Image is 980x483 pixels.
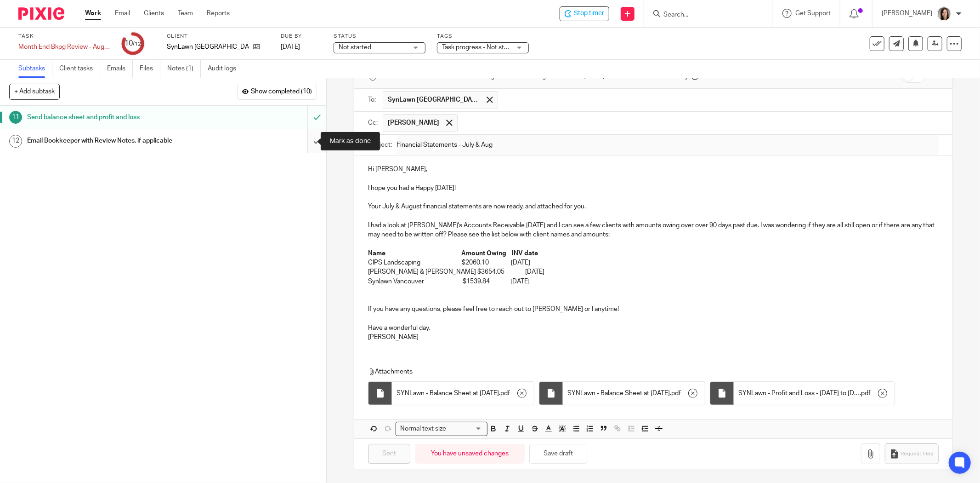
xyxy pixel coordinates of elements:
[500,389,510,398] span: pdf
[334,33,425,40] label: Status
[368,277,939,286] p: Synlawn Vancouver $1539.84 [DATE]
[392,382,534,405] div: .
[415,444,525,464] div: You have unsaved changes
[368,367,916,376] p: Attachments
[368,95,378,104] label: To:
[18,60,52,78] a: Subtasks
[663,11,745,19] input: Search
[396,422,487,436] div: Search for option
[449,424,482,434] input: Search for option
[281,44,300,50] span: [DATE]
[167,42,249,52] p: SynLawn [GEOGRAPHIC_DATA]
[671,389,681,398] span: pdf
[251,88,312,96] span: Show completed (10)
[281,33,322,40] label: Due by
[144,9,164,18] a: Clients
[368,202,939,211] p: Your July & August financial statements are now ready, and attached for you.
[563,382,705,405] div: .
[529,444,587,464] button: Save draft
[133,41,141,46] small: /12
[9,84,60,99] button: + Add subtask
[368,221,939,240] p: I had a look at [PERSON_NAME]'s Accounts Receivable [DATE] and I can see a few clients with amoun...
[368,305,939,314] p: If you have any questions, please feel free to reach out to [PERSON_NAME] or I anytime!
[937,6,952,21] img: Danielle%20photo.jpg
[207,9,230,18] a: Reports
[368,118,378,127] label: Cc:
[861,389,871,398] span: pdf
[18,42,110,52] div: Month End Bkpg Review - August
[368,165,939,174] p: Hi [PERSON_NAME],
[795,10,831,17] span: Get Support
[368,444,410,464] input: Sent
[442,44,529,51] span: Task progress - Not started + 2
[140,60,160,78] a: Files
[368,333,939,342] p: [PERSON_NAME]
[237,84,317,99] button: Show completed (10)
[9,135,22,148] div: 12
[574,9,604,18] span: Stop timer
[107,60,133,78] a: Emails
[368,258,939,267] p: CIPS Landscaping $2060.10 [DATE]
[567,389,670,398] span: SYNLawn - Balance Sheet at [DATE]
[339,44,371,51] span: Not started
[178,9,193,18] a: Team
[115,9,130,18] a: Email
[388,118,439,127] span: [PERSON_NAME]
[208,60,243,78] a: Audit logs
[18,7,64,20] img: Pixie
[167,33,269,40] label: Client
[901,450,934,458] span: Request files
[388,95,480,104] span: SynLawn [GEOGRAPHIC_DATA]
[397,389,499,398] span: SYNLawn - Balance Sheet at [DATE]
[560,6,609,21] div: SynLawn Vancouver Island - Month End Bkpg Review - August
[27,110,208,124] h1: Send balance sheet and profit and loss
[368,140,392,149] label: Subject:
[368,250,538,257] strong: Name Amount Owing INV date
[368,323,939,333] p: Have a wonderful day,
[27,134,208,148] h1: Email Bookkeeper with Review Notes, if applicable
[734,382,895,405] div: .
[398,424,448,434] span: Normal text size
[18,33,110,40] label: Task
[368,184,939,193] p: I hope you had a Happy [DATE]!
[368,267,939,276] p: [PERSON_NAME] & [PERSON_NAME] $3654.05 [DATE]
[85,9,101,18] a: Work
[59,60,100,78] a: Client tasks
[885,443,938,464] button: Request files
[882,9,932,18] p: [PERSON_NAME]
[738,389,860,398] span: SYNLawn - Profit and Loss - [DATE] to [DATE], by Month
[125,38,141,49] div: 10
[437,33,529,40] label: Tags
[9,111,22,124] div: 11
[167,60,201,78] a: Notes (1)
